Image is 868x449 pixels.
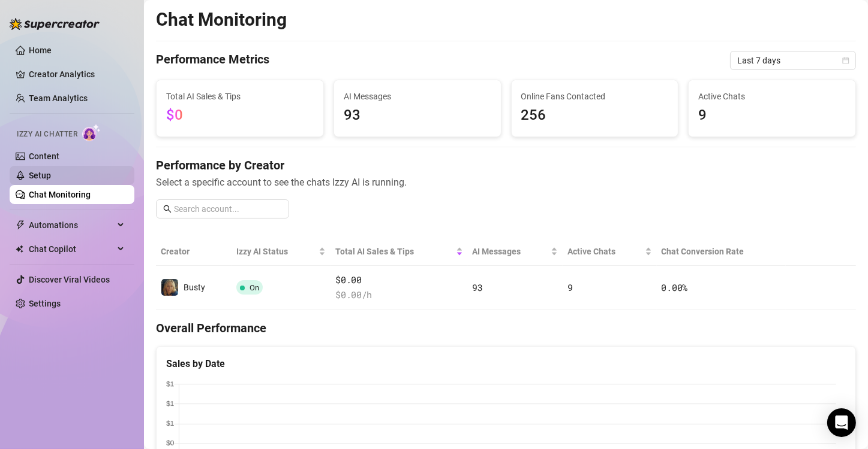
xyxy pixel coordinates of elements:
span: search [163,205,172,213]
span: Last 7 days [737,51,849,69]
a: Creator Analytics [29,65,125,84]
h2: Chat Monitoring [156,8,287,31]
span: AI Messages [473,245,548,258]
span: calendar [842,57,849,64]
a: Chat Monitoring [29,190,91,199]
span: Busty [184,283,205,292]
a: Setup [29,171,51,180]
span: $ 0.00 /h [335,288,462,302]
div: Sales by Date [166,356,846,371]
th: AI Messages [468,238,563,266]
span: $0.00 [335,273,462,287]
img: Busty [161,279,178,296]
img: AI Chatter [82,124,101,141]
span: Chat Copilot [29,239,114,259]
span: Active Chats [567,245,642,258]
span: 256 [521,104,669,127]
a: Home [29,45,52,55]
h4: Performance Metrics [156,51,269,70]
span: Active Chats [698,90,846,103]
span: On [250,283,259,292]
span: Izzy AI Chatter [17,129,77,140]
input: Search account... [174,202,282,216]
span: Total AI Sales & Tips [335,245,453,258]
th: Active Chats [563,238,657,266]
span: Total AI Sales & Tips [166,90,314,103]
a: Content [29,151,59,161]
th: Izzy AI Status [232,238,331,266]
th: Creator [156,238,232,266]
span: 9 [567,281,573,293]
span: Izzy AI Status [236,245,316,258]
span: Online Fans Contacted [521,90,669,103]
span: AI Messages [344,90,491,103]
span: Select a specific account to see the chats Izzy AI is running. [156,175,856,190]
span: 0.00 % [662,281,688,293]
h4: Performance by Creator [156,157,856,174]
span: thunderbolt [16,220,25,230]
span: 93 [473,281,483,293]
span: $0 [166,107,183,123]
img: logo-BBDzfeDw.svg [10,18,100,30]
span: 93 [344,104,491,127]
span: 9 [698,104,846,127]
span: Automations [29,216,114,235]
a: Settings [29,299,61,308]
th: Total AI Sales & Tips [331,238,467,266]
img: Chat Copilot [16,245,23,253]
h4: Overall Performance [156,320,856,336]
a: Team Analytics [29,93,88,103]
th: Chat Conversion Rate [657,238,786,266]
div: Open Intercom Messenger [827,408,856,437]
a: Discover Viral Videos [29,275,110,284]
